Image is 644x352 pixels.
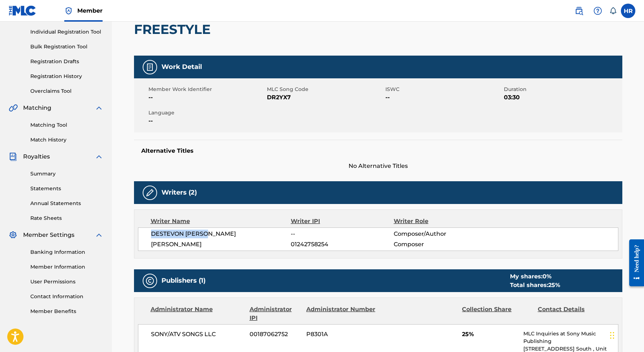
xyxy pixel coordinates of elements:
[572,4,586,18] a: Public Search
[30,248,103,256] a: Banking Information
[148,93,265,102] span: --
[610,325,614,346] div: Drag
[30,263,103,271] a: Member Information
[250,305,301,322] div: Administrator IPI
[291,230,393,238] span: --
[267,93,384,102] span: DR2YX7
[30,185,103,192] a: Statements
[9,231,17,239] img: Member Settings
[30,278,103,286] a: User Permissions
[291,240,393,249] span: 01242758254
[30,293,103,300] a: Contact Information
[146,188,154,197] img: Writers
[575,6,583,15] img: search
[146,63,154,71] img: Work Detail
[30,170,103,178] a: Summary
[151,240,291,249] span: [PERSON_NAME]
[504,86,621,93] span: Duration
[23,231,74,239] span: Member Settings
[95,152,103,161] img: expand
[151,217,291,226] div: Writer Name
[95,231,103,239] img: expand
[510,281,560,290] div: Total shares:
[593,6,602,15] img: help
[161,277,206,285] h5: Publishers (1)
[151,330,245,339] span: SONY/ATV SONGS LLC
[77,6,103,15] span: Member
[30,73,103,80] a: Registration History
[30,136,103,144] a: Match History
[504,93,621,102] span: 03:30
[510,272,560,281] div: My shares:
[538,305,608,322] div: Contact Details
[161,63,202,71] h5: Work Detail
[30,121,103,129] a: Matching Tool
[30,214,103,222] a: Rate Sheets
[30,87,103,95] a: Overclaims Tool
[306,330,376,339] span: P8301A
[30,43,103,51] a: Bulk Registration Tool
[394,217,487,226] div: Writer Role
[30,28,103,36] a: Individual Registration Tool
[148,86,265,93] span: Member Work Identifier
[267,86,384,93] span: MLC Song Code
[621,4,635,18] div: User Menu
[9,104,18,112] img: Matching
[523,330,618,345] p: MLC Inquiries at Sony Music Publishing
[385,86,502,93] span: ISWC
[462,330,518,339] span: 25%
[624,232,644,294] iframe: Resource Center
[9,5,36,16] img: MLC Logo
[30,58,103,65] a: Registration Drafts
[141,147,615,155] h5: Alternative Titles
[30,308,103,315] a: Member Benefits
[64,6,73,15] img: Top Rightsholder
[146,277,154,285] img: Publishers
[250,330,301,339] span: 00187062752
[608,317,644,352] iframe: Chat Widget
[151,305,244,322] div: Administrator Name
[462,305,532,322] div: Collection Share
[151,230,291,238] span: DESTEVON [PERSON_NAME]
[134,162,622,170] span: No Alternative Titles
[394,240,487,249] span: Composer
[543,273,552,280] span: 0 %
[161,188,197,197] h5: Writers (2)
[148,109,265,117] span: Language
[23,104,51,112] span: Matching
[548,282,560,288] span: 25 %
[306,305,376,322] div: Administrator Number
[23,152,50,161] span: Royalties
[30,200,103,207] a: Annual Statements
[394,230,487,238] span: Composer/Author
[148,117,265,125] span: --
[591,4,605,18] div: Help
[95,104,103,112] img: expand
[385,93,502,102] span: --
[291,217,394,226] div: Writer IPI
[9,152,17,161] img: Royalties
[609,7,617,14] div: Notifications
